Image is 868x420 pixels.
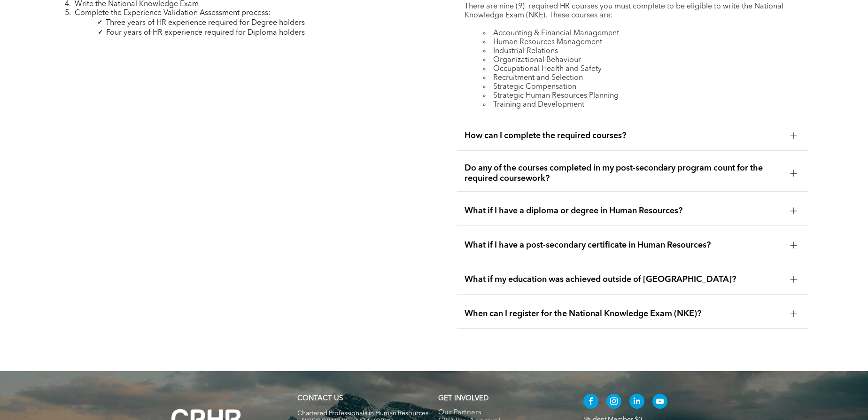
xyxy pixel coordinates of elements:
span: What if I have a diploma or degree in Human Resources? [465,206,783,216]
span: Complete the Experience Validation Assessment process: [75,9,271,17]
li: Industrial Relations [483,47,801,56]
span: Three years of HR experience required for Degree holders [106,19,305,27]
li: Strategic Human Resources Planning [483,92,801,101]
span: What if my education was achieved outside of [GEOGRAPHIC_DATA]? [465,274,783,285]
a: linkedin [629,394,644,411]
span: Write the National Knowledge Exam [75,0,199,8]
li: Accounting & Financial Management [483,29,801,38]
span: How can I complete the required courses? [465,131,783,141]
li: Recruitment and Selection [483,74,801,83]
a: facebook [583,394,598,411]
li: Organizational Behaviour [483,56,801,65]
span: Do any of the courses completed in my post-secondary program count for the required coursework? [465,163,783,184]
span: What if I have a post-secondary certificate in Human Resources? [465,240,783,250]
a: instagram [606,394,621,411]
li: Training and Development [483,101,801,109]
a: CONTACT US [297,395,343,402]
span: Four years of HR experience required for Diploma holders [106,29,305,37]
li: Strategic Compensation [483,83,801,92]
span: GET INVOLVED [438,395,488,402]
li: Human Resources Management [483,38,801,47]
span: When can I register for the National Knowledge Exam (NKE)? [465,309,783,319]
a: youtube [652,394,667,411]
p: There are nine (9) required HR courses you must complete to be eligible to write the National Kno... [465,2,801,20]
a: Our Partners [438,409,564,417]
li: Occupational Health and Safety [483,65,801,74]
